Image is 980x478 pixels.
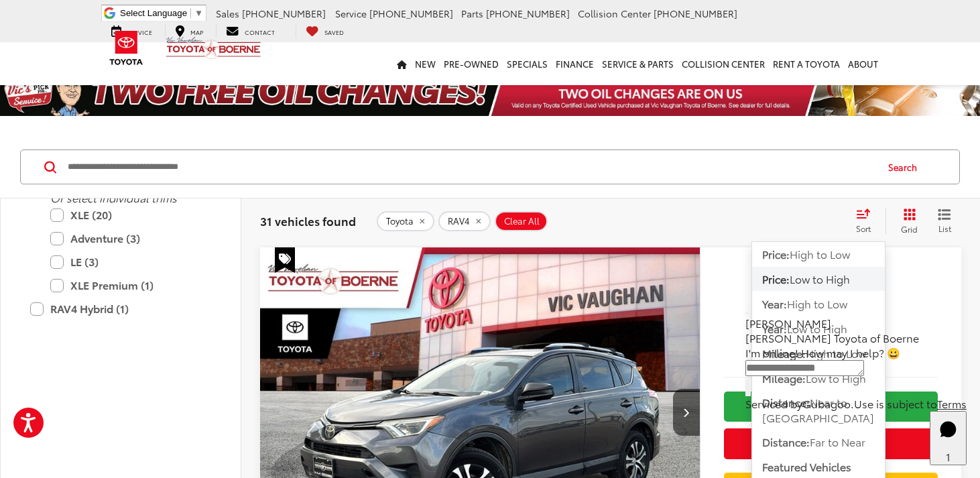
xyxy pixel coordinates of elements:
[242,7,326,20] span: [PHONE_NUMBER]
[752,242,885,266] button: Price:High to Low
[369,7,453,20] span: [PHONE_NUMBER]
[752,391,885,430] button: Distance:Near to [GEOGRAPHIC_DATA]
[762,320,787,336] span: Year:
[762,345,806,361] span: Mileage:
[101,26,151,70] img: Toyota
[752,430,885,455] button: Distance:Far to Near
[724,300,938,333] span: $14,200
[120,8,203,18] a: Select Language​
[275,247,295,273] span: Special
[503,42,552,85] a: Specials
[844,42,882,85] a: About
[386,216,414,227] span: Toyota
[752,341,885,365] button: Mileage:High to Low
[260,213,356,229] span: 31 vehicles found
[762,394,810,410] span: Distance:
[50,250,211,274] label: LE (3)
[438,211,491,231] button: remove RAV4
[724,340,938,353] span: [DATE] Price:
[752,267,885,291] button: Price:Low to High
[120,8,187,18] span: Select Language
[724,428,938,459] button: Get Price Now
[928,208,961,235] button: List View
[901,223,918,235] span: Grid
[856,223,871,234] span: Sort
[190,8,191,18] span: ​
[216,7,239,20] span: Sales
[495,211,548,231] button: Clear All
[762,296,787,311] span: Year:
[762,246,790,261] span: Price:
[752,316,885,341] button: Year:Low to High
[762,459,851,474] span: Featured Vehicles
[552,42,598,85] a: Finance
[752,366,885,390] button: Mileage:Low to High
[762,271,790,286] span: Price:
[296,24,354,38] a: My Saved Vehicles
[806,370,866,385] span: Low to High
[66,151,875,183] input: Search by Make, Model, or Keyword
[787,296,847,311] span: High to Low
[762,434,810,449] span: Distance:
[461,7,483,20] span: Parts
[411,42,440,85] a: New
[194,8,203,18] span: ▼
[50,227,211,250] label: Adventure (3)
[810,434,865,449] span: Far to Near
[762,370,806,385] span: Mileage:
[30,297,211,320] label: RAV4 Hybrid (1)
[790,246,850,261] span: High to Low
[678,42,769,85] a: Collision Center
[50,274,211,297] label: XLE Premium (1)
[486,7,570,20] span: [PHONE_NUMBER]
[849,208,885,235] button: Select sort value
[578,7,651,20] span: Collision Center
[654,7,737,20] span: [PHONE_NUMBER]
[448,216,470,227] span: RAV4
[787,320,847,336] span: Low to High
[938,223,951,234] span: List
[216,24,285,38] a: Contact
[165,24,213,38] a: Map
[769,42,844,85] a: Rent a Toyota
[724,392,938,422] a: Check Availability
[166,36,261,60] img: Vic Vaughan Toyota of Boerne
[790,271,850,286] span: Low to High
[762,394,874,425] span: Near to [GEOGRAPHIC_DATA]
[324,27,344,36] span: Saved
[101,24,162,38] a: Service
[393,42,411,85] a: Home
[335,7,367,20] span: Service
[598,42,678,85] a: Service & Parts: Opens in a new tab
[50,203,211,227] label: XLE (20)
[673,389,700,436] button: Next image
[377,211,434,231] button: remove Toyota
[806,345,866,361] span: High to Low
[752,292,885,316] button: Year:High to Low
[504,216,540,227] span: Clear All
[875,150,936,184] button: Search
[885,208,928,235] button: Grid View
[440,42,503,85] a: Pre-Owned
